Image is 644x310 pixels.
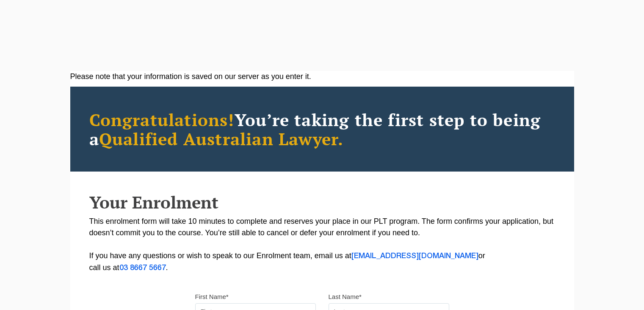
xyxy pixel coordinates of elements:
[351,253,478,259] a: [EMAIL_ADDRESS][DOMAIN_NAME]
[89,216,555,274] p: This enrolment form will take 10 minutes to complete and reserves your place in our PLT program. ...
[70,71,574,82] div: Please note that your information is saved on our server as you enter it.
[99,127,344,150] span: Qualified Australian Lawyer.
[89,110,555,148] h2: You’re taking the first step to being a
[89,193,555,211] h2: Your Enrolment
[195,293,229,301] label: First Name*
[89,108,235,131] span: Congratulations!
[119,265,166,271] a: 03 8667 5667
[329,293,362,301] label: Last Name*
